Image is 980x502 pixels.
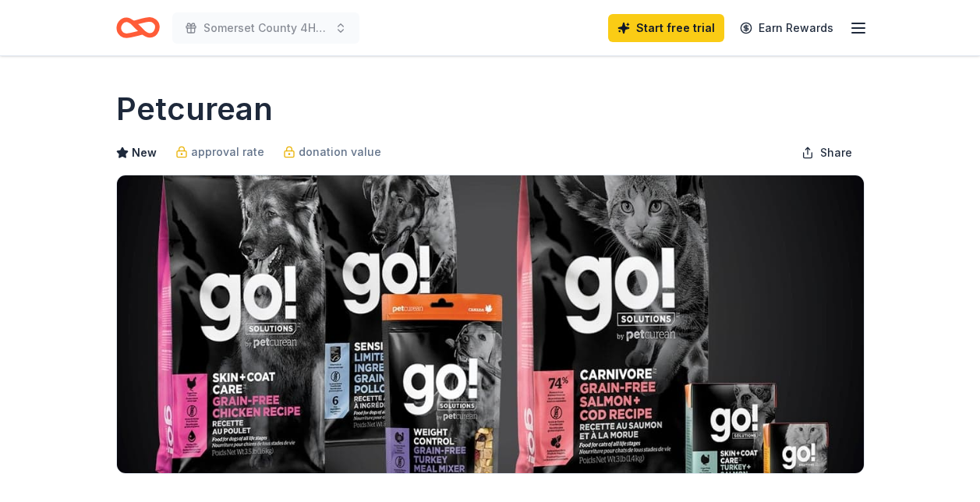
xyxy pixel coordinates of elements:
a: Earn Rewards [731,14,843,42]
span: donation value [299,143,381,161]
span: Share [820,143,852,162]
span: New [132,143,157,162]
h1: Petcurean [116,87,273,131]
span: Somerset County 4H Association Annual Tricky Tray [203,19,328,37]
button: Somerset County 4H Association Annual Tricky Tray [172,12,359,44]
a: Home [116,9,160,46]
img: Image for Petcurean [117,175,864,473]
a: Start free trial [608,14,724,42]
a: approval rate [175,143,264,161]
a: donation value [283,143,381,161]
span: approval rate [191,143,264,161]
button: Share [789,137,865,168]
